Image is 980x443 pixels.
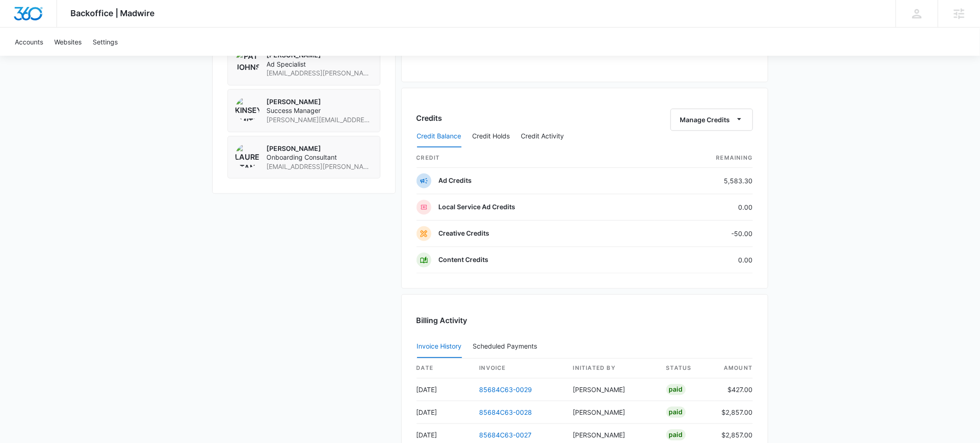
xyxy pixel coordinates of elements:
[87,28,123,56] a: Settings
[439,256,489,265] p: Content Credits
[417,315,753,326] h3: Billing Activity
[235,144,259,168] img: Lauren Stange
[714,359,753,379] th: amount
[566,359,659,379] th: Initiated By
[417,379,472,401] td: [DATE]
[480,409,532,417] a: 85684C63-0028
[417,359,472,379] th: date
[235,50,259,75] img: Pat Johnson
[472,359,566,379] th: invoice
[417,401,472,424] td: [DATE]
[666,430,686,441] div: Paid
[49,28,87,56] a: Websites
[521,125,564,148] button: Credit Activity
[267,69,373,78] span: [EMAIL_ADDRESS][PERSON_NAME][DOMAIN_NAME]
[267,153,373,162] span: Onboarding Consultant
[417,125,462,148] button: Credit Balance
[439,203,516,212] p: Local Service Ad Credits
[473,343,541,350] div: Scheduled Payments
[267,97,373,106] p: [PERSON_NAME]
[473,125,510,148] button: Credit Holds
[566,379,659,401] td: [PERSON_NAME]
[439,176,472,186] p: Ad Credits
[655,168,753,194] td: 5,583.30
[9,28,49,56] a: Accounts
[439,229,490,238] p: Creative Credits
[267,162,373,171] span: [EMAIL_ADDRESS][PERSON_NAME][DOMAIN_NAME]
[480,431,532,439] a: 85684C63-0027
[666,384,686,395] div: Paid
[267,115,373,125] span: [PERSON_NAME][EMAIL_ADDRESS][PERSON_NAME][DOMAIN_NAME]
[480,386,532,394] a: 85684C63-0029
[655,247,753,274] td: 0.00
[714,401,753,424] td: $2,857.00
[235,97,259,121] img: Kinsey Smith
[659,359,714,379] th: status
[655,194,753,221] td: 0.00
[417,336,462,358] button: Invoice History
[655,148,753,168] th: Remaining
[655,221,753,247] td: -50.00
[666,407,686,418] div: Paid
[417,148,655,168] th: credit
[267,60,373,69] span: Ad Specialist
[267,144,373,153] p: [PERSON_NAME]
[714,379,753,401] td: $427.00
[267,106,373,115] span: Success Manager
[71,8,155,18] span: Backoffice | Madwire
[417,112,443,124] h3: Credits
[566,401,659,424] td: [PERSON_NAME]
[670,109,753,131] button: Manage Credits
